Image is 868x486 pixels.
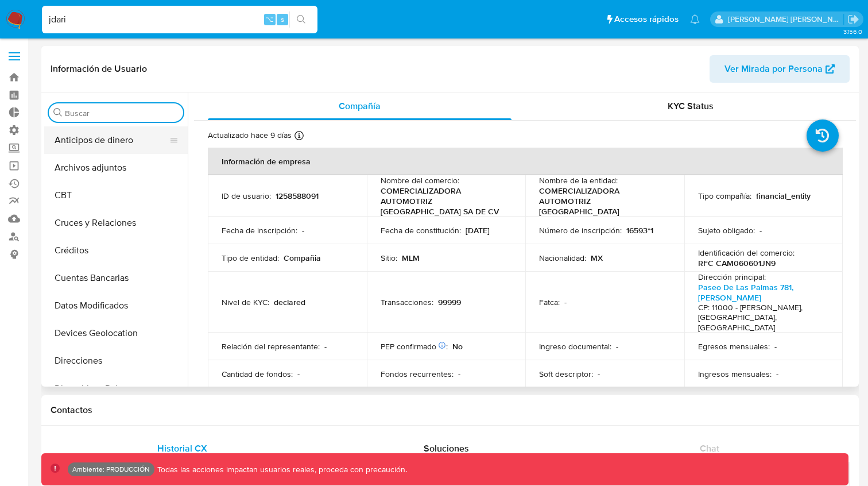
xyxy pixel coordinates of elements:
[539,175,618,186] p: Nombre de la entidad :
[44,375,188,402] button: Dispositivos Point
[698,248,795,258] p: Identificación del comercio :
[157,442,207,455] span: Historial CX
[698,191,751,201] p: Tipo compañía :
[698,272,766,282] p: Dirección principal :
[51,404,850,416] h1: Contactos
[847,13,859,25] a: Salir
[438,297,461,307] p: 99999
[222,341,320,352] p: Relación del representante :
[774,341,777,352] p: -
[51,63,147,75] h1: Información de Usuario
[698,225,755,236] p: Sujeto obligado :
[756,191,811,201] p: financial_entity
[72,467,150,472] p: Ambiente: PRODUCCIÓN
[626,225,653,236] p: 16593*1
[458,369,460,379] p: -
[289,11,313,28] button: search-icon
[324,341,327,352] p: -
[564,297,567,307] p: -
[698,281,793,303] a: Paseo De Las Palmas 781, [PERSON_NAME]
[208,148,843,175] th: Información de empresa
[698,369,772,379] p: Ingresos mensuales :
[297,369,300,379] p: -
[44,237,188,264] button: Créditos
[53,108,63,117] button: Buscar
[698,258,776,268] p: RFC CAM060601JN9
[700,442,719,455] span: Chat
[539,341,611,352] p: Ingreso documental :
[424,442,469,455] span: Soluciones
[402,253,420,263] p: MLM
[381,369,454,379] p: Fondos recurrentes :
[381,225,461,236] p: Fecha de constitución :
[466,225,490,236] p: [DATE]
[44,126,179,154] button: Anticipos de dinero
[452,341,463,352] p: No
[591,253,603,263] p: MX
[222,369,293,379] p: Cantidad de fondos :
[44,292,188,319] button: Datos Modificados
[44,154,188,182] button: Archivos adjuntos
[614,13,679,25] span: Accesos rápidos
[381,297,433,307] p: Transacciones :
[44,264,188,292] button: Cuentas Bancarias
[616,341,618,352] p: -
[281,14,284,25] span: s
[284,253,321,263] p: Compañia
[381,253,397,263] p: Sitio :
[539,225,622,236] p: Número de inscripción :
[698,341,770,352] p: Egresos mensuales :
[222,253,279,263] p: Tipo de entidad :
[65,108,179,118] input: Buscar
[539,369,593,379] p: Soft descriptor :
[222,191,271,201] p: ID de usuario :
[698,303,825,333] h4: CP: 11000 - [PERSON_NAME], [GEOGRAPHIC_DATA], [GEOGRAPHIC_DATA]
[539,186,666,217] p: COMERCIALIZADORA AUTOMOTRIZ [GEOGRAPHIC_DATA]
[208,130,292,141] p: Actualizado hace 9 días
[302,225,304,236] p: -
[724,55,823,83] span: Ver Mirada por Persona
[539,253,586,263] p: Nacionalidad :
[710,55,850,83] button: Ver Mirada por Persona
[44,209,188,237] button: Cruces y Relaciones
[668,99,714,113] span: KYC Status
[44,319,188,347] button: Devices Geolocation
[776,369,778,379] p: -
[759,225,762,236] p: -
[154,464,407,475] p: Todas las acciones impactan usuarios reales, proceda con precaución.
[690,14,700,24] a: Notificaciones
[44,182,188,209] button: CBT
[274,297,305,307] p: declared
[42,12,317,27] input: Buscar usuario o caso...
[539,297,560,307] p: Fatca :
[381,341,448,352] p: PEP confirmado :
[339,99,381,113] span: Compañía
[265,14,274,25] span: ⌥
[222,225,297,236] p: Fecha de inscripción :
[598,369,600,379] p: -
[381,175,459,186] p: Nombre del comercio :
[276,191,319,201] p: 1258588091
[381,186,507,217] p: COMERCIALIZADORA AUTOMOTRIZ [GEOGRAPHIC_DATA] SA DE CV
[44,347,188,375] button: Direcciones
[222,297,269,307] p: Nivel de KYC :
[728,14,844,25] p: carolina.romo@mercadolibre.com.co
